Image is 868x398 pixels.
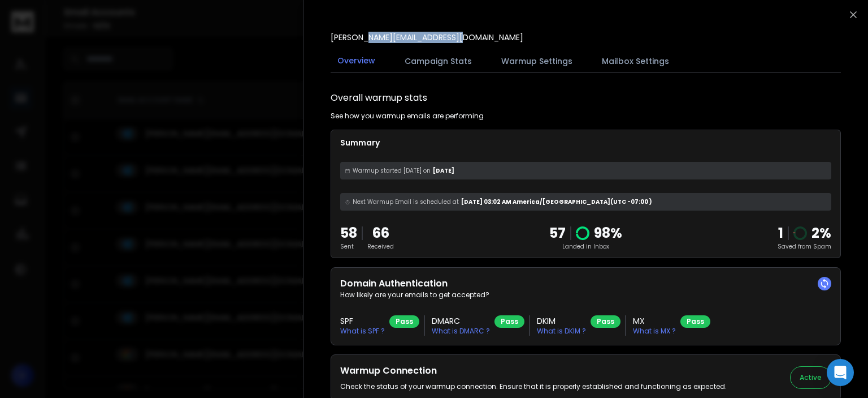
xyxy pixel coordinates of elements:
p: How likely are your emails to get accepted? [340,290,831,299]
button: Mailbox Settings [595,49,676,74]
button: Warmup Settings [494,49,579,74]
p: Received [367,242,394,251]
p: 66 [367,224,394,242]
h3: DMARC [432,315,490,327]
p: What is DMARC ? [432,327,490,336]
p: 98 % [594,224,622,242]
p: [PERSON_NAME][EMAIL_ADDRESS][DOMAIN_NAME] [331,32,523,43]
p: What is DKIM ? [537,327,586,336]
h3: SPF [340,315,385,327]
div: Pass [494,315,524,328]
div: [DATE] 03:02 AM America/[GEOGRAPHIC_DATA] (UTC -07:00 ) [340,193,831,211]
p: Check the status of your warmup connection. Ensure that it is properly established and functionin... [340,382,727,391]
h2: Domain Authentication [340,277,831,290]
p: Saved from Spam [778,242,831,251]
h3: DKIM [537,315,586,327]
h2: Warmup Connection [340,364,727,378]
button: Overview [331,48,382,74]
p: Landed in Inbox [549,242,622,251]
button: Active [790,366,831,389]
span: Next Warmup Email is scheduled at [353,198,459,206]
div: Pass [591,315,620,328]
div: Pass [680,315,710,328]
p: What is MX ? [633,327,676,336]
h1: Overall warmup stats [331,91,427,105]
div: Pass [389,315,419,328]
p: 2 % [811,224,831,242]
strong: 1 [778,224,783,242]
p: See how you warmup emails are performing [331,112,484,121]
p: Summary [340,137,831,148]
p: 58 [340,224,357,242]
p: 57 [549,224,566,242]
button: Campaign Stats [398,49,479,74]
h3: MX [633,315,676,327]
p: What is SPF ? [340,327,385,336]
p: Sent [340,242,357,251]
div: Open Intercom Messenger [827,359,854,386]
div: [DATE] [340,162,831,179]
span: Warmup started [DATE] on [353,166,431,175]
